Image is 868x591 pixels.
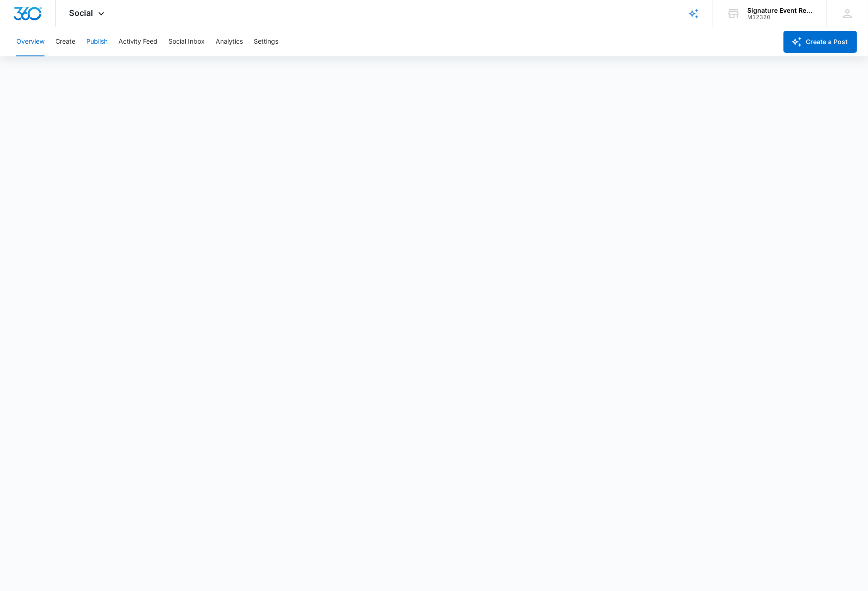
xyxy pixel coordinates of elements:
[254,27,278,56] button: Settings
[216,27,243,56] button: Analytics
[55,27,75,56] button: Create
[16,27,44,56] button: Overview
[86,27,108,56] button: Publish
[747,7,814,14] div: account name
[118,27,158,56] button: Activity Feed
[784,31,857,53] button: Create a Post
[69,8,94,18] span: Social
[747,14,814,20] div: account id
[168,27,205,56] button: Social Inbox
